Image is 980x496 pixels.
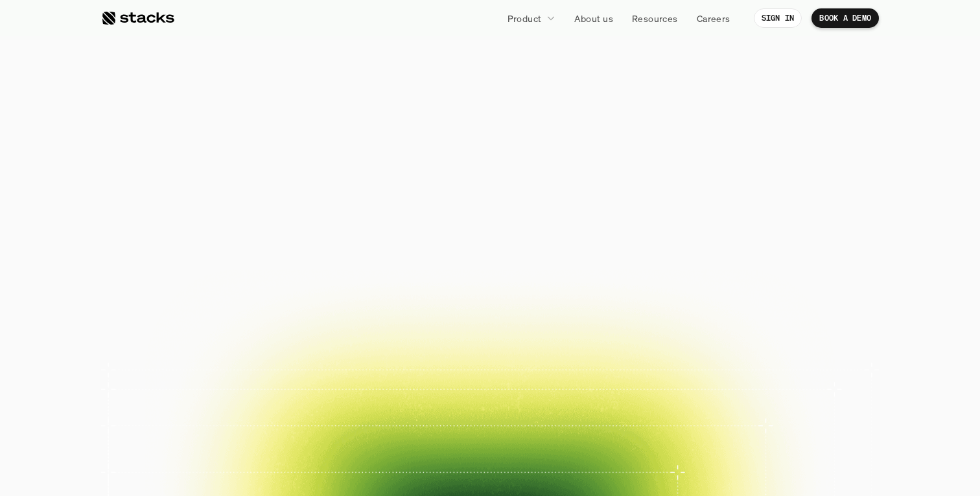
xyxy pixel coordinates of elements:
[378,280,451,299] p: BOOK A DEMO
[480,273,625,306] a: EXPLORE PRODUCT
[359,79,581,137] span: financial
[592,79,734,137] span: close.
[254,381,288,389] h2: Case study
[811,8,879,28] a: BOOK A DEMO
[329,137,651,195] span: Reimagined.
[587,335,670,393] a: Case study
[329,210,651,250] p: Close your books faster, smarter, and risk-free with Stacks, the AI tool for accounting teams.
[762,14,795,23] p: SIGN IN
[754,8,802,28] a: SIGN IN
[574,12,613,25] p: About us
[344,381,379,389] h2: Case study
[135,335,219,393] a: Case study
[496,335,580,393] a: Case study
[689,6,738,30] a: Careers
[507,12,542,25] p: Product
[566,6,621,30] a: About us
[246,79,348,137] span: The
[632,12,678,25] p: Resources
[226,335,309,393] a: Case study
[615,381,649,389] h2: Case study
[316,335,400,393] a: Case study
[624,6,686,30] a: Resources
[525,381,559,389] h2: Case study
[697,12,730,25] p: Careers
[819,14,871,23] p: BOOK A DEMO
[355,273,474,306] a: BOOK A DEMO
[502,280,602,299] p: EXPLORE PRODUCT
[164,381,198,389] h2: Case study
